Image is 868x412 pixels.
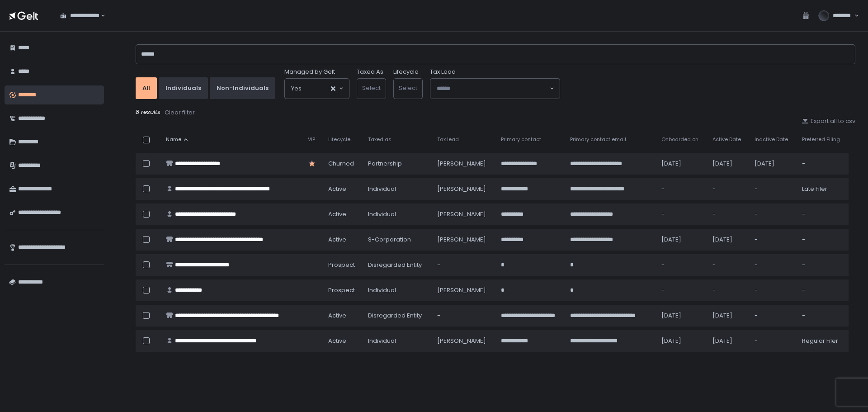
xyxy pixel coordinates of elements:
div: S-Corporation [368,236,426,244]
div: Disregarded Entity [368,261,426,269]
div: - [802,261,843,269]
span: Tax Lead [430,68,456,76]
div: - [802,210,843,218]
div: - [661,210,702,218]
div: [DATE] [661,337,702,345]
div: - [712,286,744,294]
span: Primary contact [501,136,541,143]
div: [PERSON_NAME] [437,210,490,218]
button: All [136,77,157,99]
span: active [328,185,346,193]
div: All [142,84,150,92]
div: - [755,210,791,218]
span: VIP [308,136,315,143]
div: [PERSON_NAME] [437,286,490,294]
button: Non-Individuals [210,77,275,99]
div: - [712,210,744,218]
div: [PERSON_NAME] [437,236,490,244]
div: Late Filer [802,185,843,193]
div: [PERSON_NAME] [437,185,490,193]
div: - [755,312,791,320]
label: Lifecycle [393,68,419,76]
div: [DATE] [712,312,744,320]
div: - [437,261,490,269]
span: Inactive Date [755,136,788,143]
span: churned [328,160,354,168]
div: Search for option [285,79,349,99]
span: Select [362,84,381,92]
div: - [437,312,490,320]
div: Partnership [368,160,426,168]
div: - [755,261,791,269]
div: - [755,337,791,345]
span: Managed by Gelt [284,68,335,76]
div: - [712,185,744,193]
label: Taxed As [357,68,383,76]
span: Select [399,84,417,92]
div: - [802,236,843,244]
span: prospect [328,261,355,269]
div: [DATE] [661,160,702,168]
button: Export all to csv [802,117,855,125]
span: Taxed as [368,136,392,143]
div: Individual [368,337,426,345]
div: - [802,160,843,168]
span: active [328,236,346,244]
div: Non-Individuals [217,84,269,92]
div: - [661,286,702,294]
div: [DATE] [712,236,744,244]
span: Tax lead [437,136,459,143]
div: Individual [368,185,426,193]
div: [DATE] [712,160,744,168]
div: Search for option [54,6,105,25]
div: - [755,286,791,294]
div: [PERSON_NAME] [437,337,490,345]
span: Primary contact email [570,136,626,143]
button: Individuals [159,77,208,99]
div: - [661,185,702,193]
div: [DATE] [661,236,702,244]
div: Regular Filer [802,337,843,345]
span: Lifecycle [328,136,350,143]
span: Preferred Filing [802,136,840,143]
div: [DATE] [661,312,702,320]
div: - [802,312,843,320]
span: active [328,312,346,320]
span: Onboarded on [661,136,698,143]
span: prospect [328,286,355,294]
span: Yes [291,84,302,93]
div: 8 results [136,108,855,117]
div: Individuals [165,84,201,92]
div: Individual [368,210,426,218]
div: Disregarded Entity [368,312,426,320]
div: Individual [368,286,426,294]
input: Search for option [437,84,549,93]
span: Name [166,136,181,143]
div: - [661,261,702,269]
span: active [328,337,346,345]
button: Clear filter [164,108,195,117]
div: - [755,185,791,193]
div: Search for option [430,79,560,99]
div: - [712,261,744,269]
div: [PERSON_NAME] [437,160,490,168]
div: - [755,236,791,244]
div: [DATE] [755,160,791,168]
span: active [328,210,346,218]
div: - [802,286,843,294]
div: [DATE] [712,337,744,345]
span: Active Date [712,136,741,143]
input: Search for option [302,84,330,93]
button: Clear Selected [331,86,335,91]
